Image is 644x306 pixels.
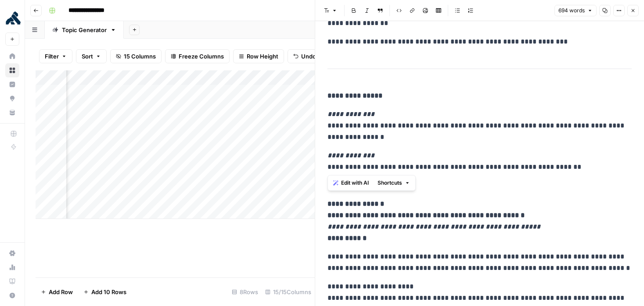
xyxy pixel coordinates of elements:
a: Insights [5,77,19,91]
a: Your Data [5,106,19,120]
button: Shortcuts [374,177,414,189]
button: Workspace: Kong [5,7,19,29]
a: Browse [5,63,19,77]
span: Row Height [247,52,278,61]
a: Home [5,49,19,63]
span: Freeze Columns [179,52,224,61]
a: Opportunities [5,91,19,106]
span: Filter [45,52,59,61]
button: Row Height [233,49,284,63]
button: Add Row [36,285,78,299]
button: Filter [39,49,72,63]
span: Undo [301,52,316,61]
div: Topic Generator [62,25,107,34]
button: 694 words [554,5,597,16]
a: Learning Hub [5,274,19,288]
button: Undo [288,49,322,63]
a: Settings [5,246,19,260]
span: Add Row [49,288,73,296]
a: Usage [5,260,19,274]
a: Topic Generator [45,21,124,39]
img: Kong Logo [5,10,21,26]
button: Sort [76,49,107,63]
span: 694 words [558,7,585,15]
span: Shortcuts [378,179,402,187]
div: 15/15 Columns [262,285,315,299]
button: Help + Support [5,288,19,302]
button: Add 10 Rows [78,285,132,299]
button: Freeze Columns [165,49,230,63]
button: Edit with AI [330,177,372,189]
span: Sort [82,52,93,61]
span: Add 10 Rows [91,288,126,296]
span: 15 Columns [124,52,156,61]
button: 15 Columns [110,49,162,63]
div: 8 Rows [228,285,262,299]
span: Edit with AI [341,179,369,187]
